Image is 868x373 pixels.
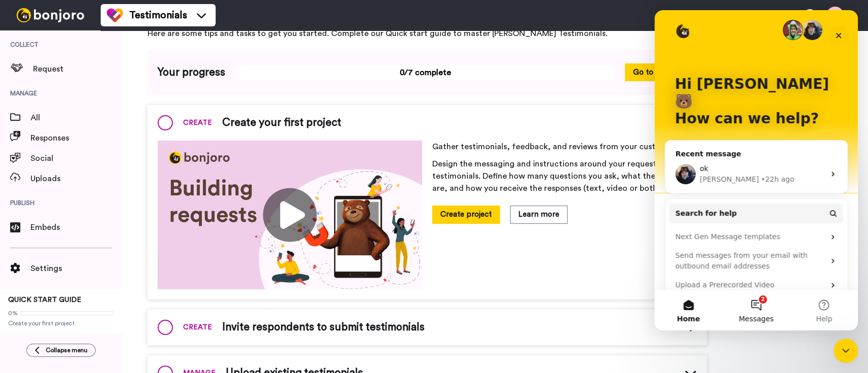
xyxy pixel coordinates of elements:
[8,296,81,303] span: QUICK START GUIDE
[432,141,697,153] p: Gather testimonials, feedback, and reviews from your customers.
[833,338,858,363] iframe: Intercom live chat
[8,319,114,327] span: Create your first project
[31,173,122,185] span: Uploads
[147,27,707,40] span: Here are some tips and tasks to get you started. Complete our Quick start guide to master [PERSON...
[158,141,422,289] img: 341228e223531fa0c85853fd068f9874.jpg
[654,10,858,330] iframe: Intercom live chat
[31,262,122,275] span: Settings
[31,112,122,124] span: All
[235,65,615,80] span: 0/7 complete
[158,65,225,80] span: Your progress
[31,221,122,233] span: Embeds
[26,344,96,357] button: Collapse menu
[129,8,187,22] span: Testimonials
[33,63,122,75] span: Request
[183,322,212,332] span: CREATE
[432,206,500,223] button: Create project
[432,158,697,194] p: Design the messaging and instructions around your request for testimonials. Define how many quest...
[183,118,212,128] span: CREATE
[8,309,18,317] span: 0%
[107,7,123,23] img: tm-color.svg
[31,132,122,144] span: Responses
[46,346,87,354] span: Collapse menu
[222,115,341,130] span: Create your first project
[31,152,122,164] span: Social
[625,63,697,81] button: Go to next step
[222,320,425,335] span: Invite respondents to submit testimonials
[12,8,88,22] img: bj-logo-header-white.svg
[510,206,567,223] button: Learn more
